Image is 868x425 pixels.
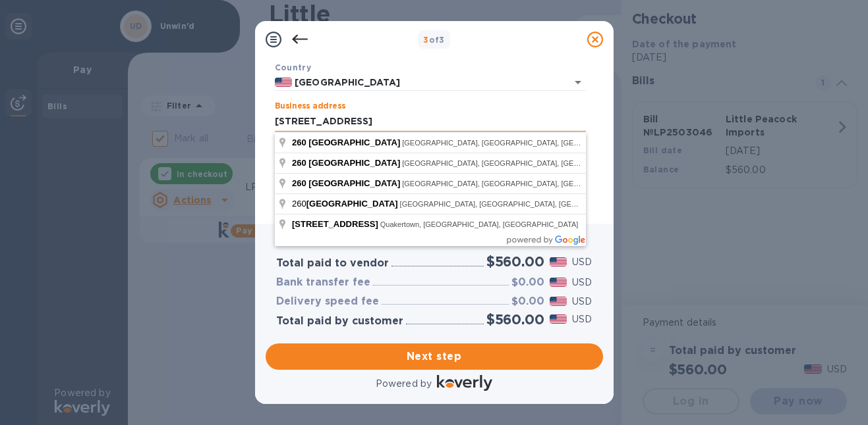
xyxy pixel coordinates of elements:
[292,219,378,229] span: [STREET_ADDRESS]
[380,220,579,228] span: Quakertown, [GEOGRAPHIC_DATA], [GEOGRAPHIC_DATA]
[276,349,593,364] span: Next step
[569,73,587,91] button: Open
[376,377,432,391] p: Powered by
[276,315,403,328] h3: Total paid by customer
[292,74,548,91] input: Select country
[486,253,544,270] h2: $560.00
[400,200,635,208] span: [GEOGRAPHIC_DATA], [GEOGRAPHIC_DATA], [GEOGRAPHIC_DATA]
[276,295,379,308] h3: Delivery speed fee
[437,375,492,391] img: Logo
[266,343,603,370] button: Next step
[275,112,586,132] input: Enter address
[550,297,567,306] img: USD
[572,255,592,269] p: USD
[550,257,567,266] img: USD
[402,139,637,147] span: [GEOGRAPHIC_DATA], [GEOGRAPHIC_DATA], [GEOGRAPHIC_DATA]
[292,137,306,147] span: 260
[275,63,312,72] b: Country
[276,257,389,270] h3: Total paid to vendor
[486,311,544,328] h2: $560.00
[292,178,306,188] span: 260
[423,35,445,45] b: of 3
[306,199,398,209] span: [GEOGRAPHIC_DATA]
[572,312,592,326] p: USD
[572,295,592,309] p: USD
[511,295,544,308] h3: $0.00
[402,159,637,167] span: [GEOGRAPHIC_DATA], [GEOGRAPHIC_DATA], [GEOGRAPHIC_DATA]
[511,276,544,289] h3: $0.00
[550,278,567,287] img: USD
[402,180,637,187] span: [GEOGRAPHIC_DATA], [GEOGRAPHIC_DATA], [GEOGRAPHIC_DATA]
[275,103,345,111] label: Business address
[308,178,400,188] span: [GEOGRAPHIC_DATA]
[308,137,400,147] span: [GEOGRAPHIC_DATA]
[308,158,400,168] span: [GEOGRAPHIC_DATA]
[275,78,293,87] img: US
[423,35,428,45] span: 3
[572,276,592,289] p: USD
[292,158,306,168] span: 260
[550,314,567,324] img: USD
[292,199,400,209] span: 260
[276,276,370,289] h3: Bank transfer fee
